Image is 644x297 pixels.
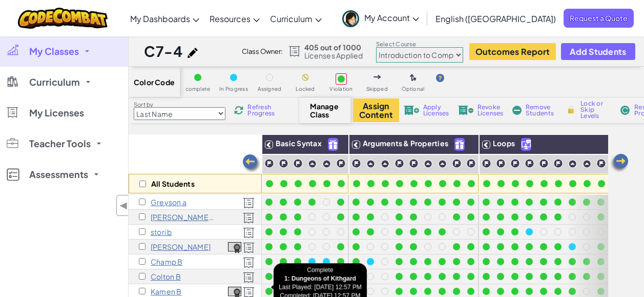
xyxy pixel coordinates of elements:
[188,48,198,58] img: iconPencil.svg
[151,198,186,206] p: Greyson a
[373,75,381,79] img: IconSkippedLevel.svg
[366,160,375,168] img: IconPracticeLevel.svg
[322,160,331,168] img: IconPracticeLevel.svg
[130,13,190,24] span: My Dashboards
[243,257,255,268] img: Licensed
[363,138,448,148] span: Arguments & Properties
[564,9,634,28] a: Request a Quote
[151,272,181,281] p: Colton B
[243,227,255,239] img: Licensed
[609,153,630,173] img: Arrow_Left.png
[394,159,404,168] img: IconChallengeLevel.svg
[570,47,626,56] span: Add Students
[243,197,255,209] img: Licensed
[402,86,425,92] span: Optional
[404,106,419,115] img: IconLicenseApply.svg
[265,5,327,32] a: Curriculum
[381,160,389,168] img: IconPracticeLevel.svg
[125,5,204,32] a: My Dashboards
[328,138,338,150] img: IconFreeLevelv2.svg
[364,12,419,23] span: My Account
[438,160,447,168] img: IconPracticeLevel.svg
[342,10,359,27] img: avatar
[29,139,91,148] span: Teacher Tools
[270,13,313,24] span: Curriculum
[29,108,84,117] span: My Licenses
[568,160,577,168] img: IconPracticeLevel.svg
[376,40,463,48] label: Select Course
[308,160,317,168] img: IconPracticeLevel.svg
[279,159,288,168] img: IconChallengeLevel.svg
[553,159,563,168] img: IconChallengeLevel.svg
[151,180,195,188] p: All Students
[336,159,346,168] img: IconChallengeLevel.svg
[151,258,183,266] p: Champ B
[466,159,476,168] img: IconChallengeLevel.svg
[243,212,255,224] img: Licensed
[477,104,504,116] span: Revoke Licenses
[353,98,399,122] button: Assign Content
[144,42,182,61] h1: C7-4
[409,159,419,168] img: IconChallengeLevel.svg
[424,160,432,168] img: IconPracticeLevel.svg
[423,104,449,116] span: Apply Licenses
[119,198,128,213] span: ◀
[496,159,506,168] img: IconChallengeLevel.svg
[522,138,531,150] img: IconUnlockWithCall.svg
[561,43,635,60] button: Add Students
[151,213,215,221] p: Landon A
[29,77,80,87] span: Curriculum
[234,106,243,115] img: IconReload.svg
[525,159,534,168] img: IconChallengeLevel.svg
[151,243,211,251] p: Agustin B
[151,287,182,295] p: Kamen B
[264,159,274,168] img: IconChallengeLevel.svg
[482,159,491,168] img: IconChallengeLevel.svg
[410,74,417,82] img: IconOptionalLevel.svg
[458,106,473,115] img: IconLicenseRevoke.svg
[18,8,108,29] img: CodeCombat logo
[204,5,265,32] a: Resources
[276,138,322,148] span: Basic Syntax
[210,13,251,24] span: Resources
[29,170,88,179] span: Assessments
[219,86,248,92] span: In Progress
[243,272,255,283] img: Licensed
[228,242,241,253] img: certificate-icon.png
[493,138,515,148] span: Loops
[596,159,606,168] img: IconChallengeLevel.svg
[580,101,611,119] span: Lock or Skip Levels
[310,102,340,118] span: Manage Class
[247,104,279,116] span: Refresh Progress
[242,44,283,59] div: Class Owner:
[134,101,225,109] label: Sort by
[258,86,282,92] span: Assigned
[469,43,556,60] button: Outcomes Report
[620,106,630,115] img: IconReset.svg
[583,160,591,168] img: IconPracticeLevel.svg
[337,2,424,34] a: My Account
[452,159,462,168] img: IconChallengeLevel.svg
[435,13,556,24] span: English ([GEOGRAPHIC_DATA])
[366,86,388,92] span: Skipped
[293,159,303,168] img: IconChallengeLevel.svg
[228,241,241,252] a: View Course Completion Certificate
[329,86,352,92] span: Violation
[526,104,556,116] span: Remove Students
[304,43,363,51] span: 405 out of 1000
[566,105,576,114] img: IconLock.svg
[455,138,464,150] img: IconFreeLevelv2.svg
[185,86,211,92] span: complete
[510,159,520,168] img: IconChallengeLevel.svg
[539,159,549,168] img: IconChallengeLevel.svg
[29,47,79,56] span: My Classes
[134,78,175,86] span: Color Code
[151,228,172,236] p: stori b
[228,285,241,297] a: View Course Completion Certificate
[296,86,315,92] span: Locked
[430,5,561,32] a: English ([GEOGRAPHIC_DATA])
[351,159,361,168] img: IconChallengeLevel.svg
